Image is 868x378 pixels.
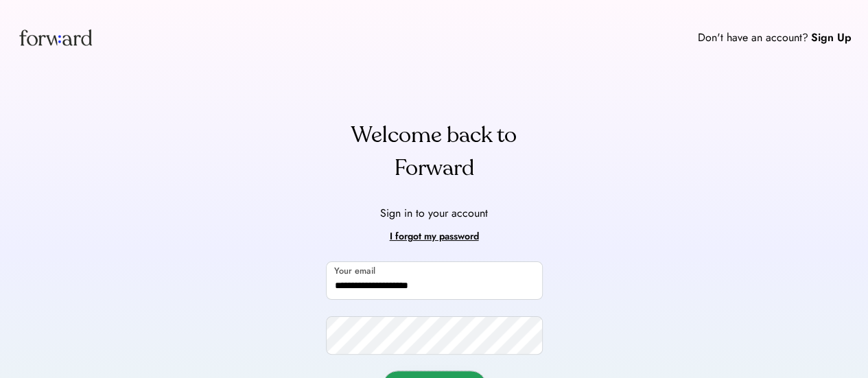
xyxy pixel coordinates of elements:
div: Sign Up [811,29,852,46]
div: Welcome back to Forward [326,119,543,185]
div: Sign in to your account [380,205,488,222]
div: I forgot my password [390,228,479,245]
img: Forward logo [16,16,95,58]
div: Don't have an account? [698,29,808,46]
